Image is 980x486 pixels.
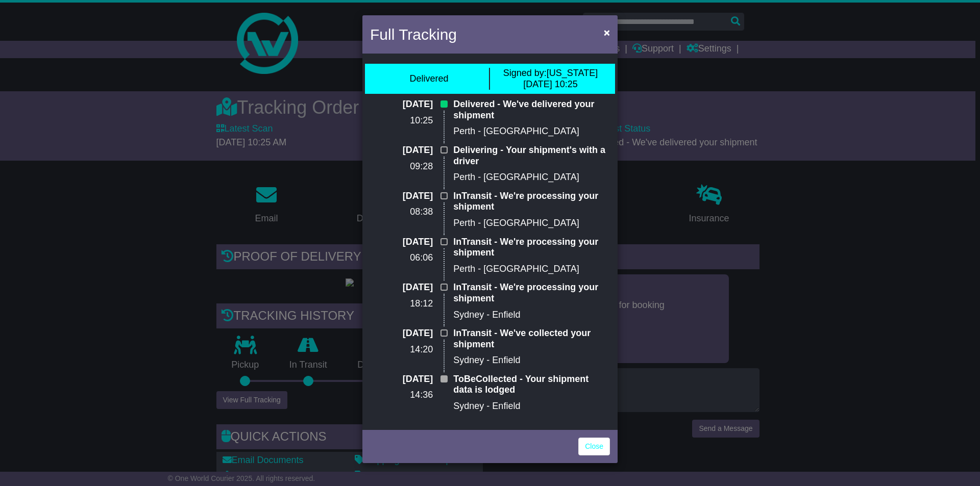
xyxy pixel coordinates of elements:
span: × [604,27,610,38]
p: InTransit - We're processing your shipment [453,237,610,259]
p: 09:28 [370,161,433,172]
p: Sydney - Enfield [453,310,610,321]
p: 18:12 [370,298,433,310]
h4: Full Tracking [370,23,457,46]
span: Signed by: [503,68,547,78]
p: Sydney - Enfield [453,401,610,412]
p: 08:38 [370,207,433,218]
p: 10:25 [370,115,433,126]
p: [DATE] [370,191,433,202]
p: Perth - [GEOGRAPHIC_DATA] [453,126,610,137]
p: InTransit - We're processing your shipment [453,191,610,213]
div: Delivered [409,73,448,85]
p: Perth - [GEOGRAPHIC_DATA] [453,172,610,183]
div: [US_STATE] [DATE] 10:25 [503,68,598,90]
p: Delivering - Your shipment's with a driver [453,145,610,167]
p: InTransit - We've collected your shipment [453,328,610,350]
p: InTransit - We're processing your shipment [453,282,610,304]
p: Delivered - We've delivered your shipment [453,99,610,121]
p: Sydney - Enfield [453,355,610,366]
a: Close [578,438,610,455]
p: 14:20 [370,344,433,355]
p: [DATE] [370,282,433,293]
p: 14:36 [370,390,433,401]
p: Perth - [GEOGRAPHIC_DATA] [453,264,610,275]
p: [DATE] [370,328,433,339]
button: Close [599,22,615,43]
p: [DATE] [370,145,433,156]
p: [DATE] [370,237,433,248]
p: [DATE] [370,374,433,385]
p: ToBeCollected - Your shipment data is lodged [453,374,610,396]
p: 06:06 [370,252,433,264]
p: Perth - [GEOGRAPHIC_DATA] [453,218,610,229]
p: [DATE] [370,99,433,110]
